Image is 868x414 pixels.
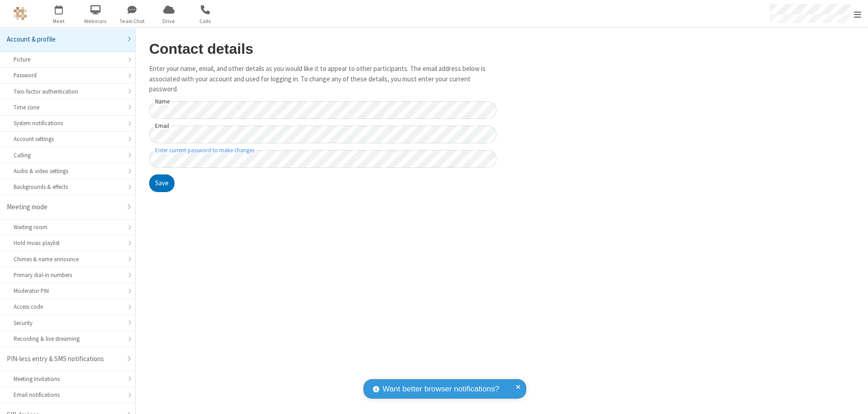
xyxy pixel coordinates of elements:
input: Name [149,101,496,119]
div: Hold music playlist [14,239,122,247]
div: Account settings [14,135,122,143]
div: Audio & video settings [14,167,122,175]
div: Moderator PIN [14,287,122,295]
div: Access code [14,302,122,311]
input: Email [149,126,496,143]
span: Want better browser notifications? [382,383,499,395]
button: Save [149,174,175,193]
div: Primary dial-in numbers [14,271,122,279]
div: Recording & live streaming [14,334,122,343]
div: PIN-less entry & SMS notifications [7,354,122,364]
div: Chimes & name announce [14,255,122,263]
span: Team Chat [115,17,149,25]
span: Calls [189,17,222,25]
p: Enter your name, email, and other details as you would like it to appear to other participants. T... [149,64,496,94]
div: Meeting Invitations [14,375,122,383]
div: Password [14,71,122,80]
div: Email notifications [14,390,122,399]
h2: Contact details [149,41,496,57]
span: Webinars [79,17,113,25]
div: Two-factor authentication [14,87,122,96]
div: Picture [14,55,122,64]
div: Time zone [14,103,122,112]
div: Security [14,319,122,327]
input: Enter current password to make changes [149,150,496,168]
span: Drive [152,17,186,25]
div: Backgrounds & effects [14,183,122,191]
div: Meeting mode [7,202,122,212]
img: QA Selenium DO NOT DELETE OR CHANGE [14,7,27,20]
div: Account & profile [7,34,122,45]
div: System notifications [14,119,122,127]
div: Waiting room [14,223,122,231]
div: Calling [14,151,122,160]
span: Meet [42,17,76,25]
